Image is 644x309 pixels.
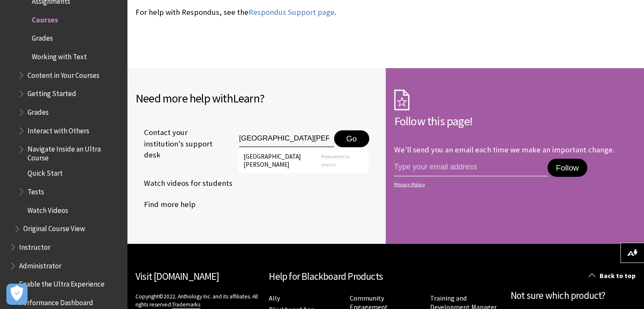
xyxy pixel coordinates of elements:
span: Watch Videos [28,203,68,215]
a: Visit [DOMAIN_NAME] [135,270,219,282]
a: Respondus Support page [249,7,334,17]
span: Grades [32,31,53,43]
button: Go [334,130,369,147]
input: email address [394,159,547,177]
span: Enable the Ultra Experience [19,277,105,289]
button: Follow [547,159,587,177]
span: Contact your institution's support desk [135,127,220,160]
a: Back to top [582,268,644,284]
input: Type institution name to get support [239,130,334,147]
span: Performance Dashboard [19,295,93,307]
span: Learn [233,91,260,106]
a: Ally [269,294,280,303]
h2: Follow this page! [394,112,636,130]
span: Content in Your Courses [28,68,100,80]
span: Grades [28,105,49,116]
li: [GEOGRAPHIC_DATA][PERSON_NAME] [238,148,369,173]
h2: Help for Blackboard Products [269,269,502,284]
span: Tests [28,185,44,196]
span: Quick Start [28,166,63,178]
span: Administrator [19,259,61,270]
a: Watch videos for students [135,177,232,190]
h2: Need more help with ? [135,89,377,107]
h2: Not sure which product? [511,288,636,303]
span: Original Course View [23,222,85,233]
span: Courses [32,13,58,24]
span: Instructor [19,240,50,251]
img: Subscription Icon [394,89,409,110]
p: We'll send you an email each time we make an important change. [394,145,614,154]
button: Open Preferences [6,284,28,305]
span: Press enter to search [312,152,364,169]
span: Getting Started [28,87,76,98]
a: Privacy Policy [394,182,633,188]
span: Working with Text [32,50,87,61]
ul: autocomplete school names [238,148,369,173]
p: For help with Respondus, see the . [135,7,510,18]
span: Navigate Inside an Ultra Course [28,142,121,162]
a: Find more help [135,198,196,211]
a: Trademarks [172,301,200,309]
span: Interact with Others [28,124,89,135]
